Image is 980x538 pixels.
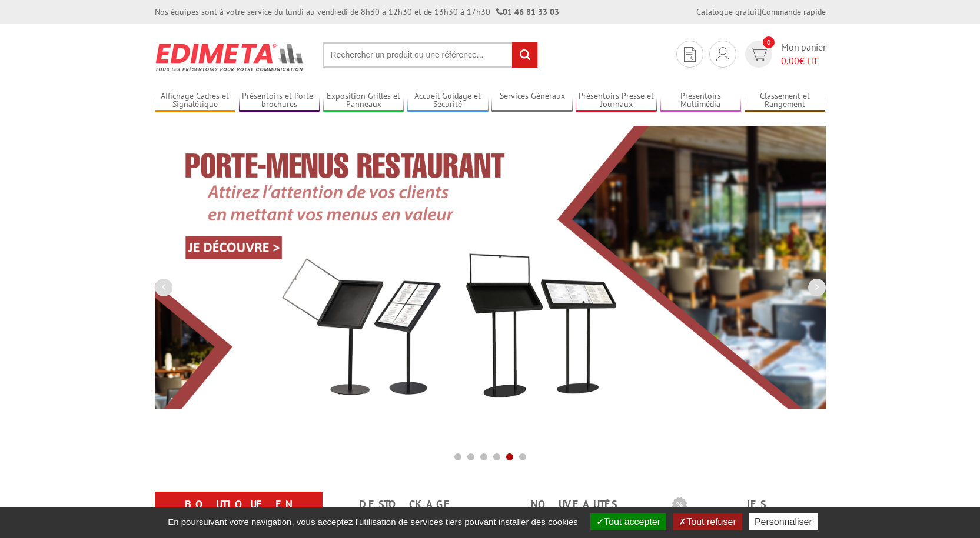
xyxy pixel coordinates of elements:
a: Commande rapide [762,6,826,17]
span: € HT [781,54,826,68]
strong: 01 46 81 33 03 [496,6,559,17]
button: Tout accepter [590,513,666,530]
span: En poursuivant votre navigation, vous acceptez l'utilisation de services tiers pouvant installer ... [162,517,584,527]
img: Présentoir, panneau, stand - Edimeta - PLV, affichage, mobilier bureau, entreprise [155,35,305,79]
a: Exposition Grilles et Panneaux [323,91,404,111]
img: devis rapide [750,48,767,61]
input: Rechercher un produit ou une référence... [323,42,538,68]
a: Présentoirs Multimédia [660,91,742,111]
span: 0 [763,36,775,48]
div: | [696,6,826,18]
button: Personnaliser (fenêtre modale) [749,513,818,530]
a: Présentoirs Presse et Journaux [576,91,657,111]
img: devis rapide [684,47,696,62]
div: Nos équipes sont à votre service du lundi au vendredi de 8h30 à 12h30 et de 13h30 à 17h30 [155,6,559,18]
button: Tout refuser [673,513,742,530]
a: devis rapide 0 Mon panier 0,00€ HT [742,41,826,68]
b: Les promotions [672,494,819,517]
a: Services Généraux [491,91,573,111]
a: Classement et Rangement [745,91,826,111]
img: devis rapide [716,47,729,61]
a: Les promotions [672,494,812,536]
a: Catalogue gratuit [696,6,760,17]
a: Boutique en ligne [169,494,308,536]
a: Accueil Guidage et Sécurité [407,91,489,111]
input: rechercher [512,42,537,68]
a: Affichage Cadres et Signalétique [155,91,236,111]
span: Mon panier [781,41,826,68]
span: 0,00 [781,55,799,66]
a: Destockage [337,494,476,515]
a: nouveautés [504,494,644,515]
a: Présentoirs et Porte-brochures [239,91,320,111]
